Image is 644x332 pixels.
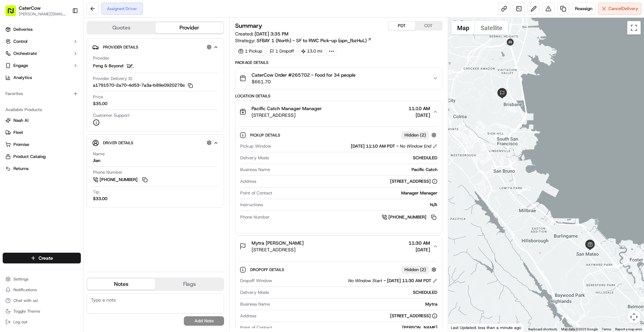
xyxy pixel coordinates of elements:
[17,43,121,50] input: Got a question? Start typing here...
[5,117,78,123] a: Nash AI
[390,313,437,319] div: [STREET_ADDRESS]
[7,27,122,37] p: Welcome 👋
[348,278,382,284] span: No Window Start
[409,246,430,253] span: [DATE]
[3,60,81,71] button: Engage
[114,66,122,74] button: Start new chat
[13,319,27,325] span: Log out
[3,115,81,126] button: Nash AI
[5,130,78,136] a: Fleet
[87,22,155,33] button: Quotes
[388,21,415,30] button: PDT
[93,158,100,164] div: Jian
[13,26,33,32] span: Deliveries
[252,246,304,253] span: [STREET_ADDRESS]
[235,23,262,29] h3: Summary
[13,142,29,148] span: Promise
[93,94,103,100] span: Price
[240,301,270,307] span: Business Name
[87,279,155,289] button: Notes
[92,137,218,148] button: Driver Details
[252,112,322,118] span: [STREET_ADDRESS]
[93,151,105,157] span: Name
[19,5,41,11] button: CaterCow
[235,101,442,122] button: Pacific Catch Manager Manager[STREET_ADDRESS]11:10 AM[DATE]
[252,240,304,246] span: Mytra [PERSON_NAME]
[401,131,438,139] button: Hidden (2)
[13,309,40,314] span: Toggle Theme
[561,327,598,331] span: Map data ©2025 Google
[13,97,51,104] span: Knowledge Base
[3,296,81,305] button: Chat with us!
[272,289,437,296] div: SCHEDULED
[572,3,595,15] button: Reassign
[382,214,437,221] a: [PHONE_NUMBER]
[3,48,81,59] button: Orchestrate
[3,151,81,162] button: Product Catalog
[3,3,69,19] button: CaterCow[PERSON_NAME][EMAIL_ADDRESS][DOMAIN_NAME]
[272,155,437,161] div: SCHEDULED
[409,105,430,112] span: 11:10 AM
[23,71,85,76] div: We're available if you need us!
[63,97,108,104] span: API Documentation
[13,117,29,123] span: Nash AI
[240,214,270,220] span: Phone Number
[451,21,475,34] button: Show street map
[298,47,325,56] div: 13.0 mi
[240,190,272,196] span: Point of Contact
[240,202,263,208] span: Instructions
[252,105,322,112] span: Pacific Catch Manager Manager
[19,11,67,17] span: [PERSON_NAME][EMAIL_ADDRESS][DOMAIN_NAME]
[475,21,508,34] button: Show satellite imagery
[401,265,438,274] button: Hidden (2)
[275,325,437,331] div: [PERSON_NAME]
[3,88,81,99] div: Favorites
[415,21,442,30] button: CDT
[450,323,472,332] img: Google
[57,98,62,103] div: 💻
[615,327,642,331] a: Report a map error
[235,37,372,44] div: Strategy:
[387,278,431,284] span: [DATE] 11:30 AM PDT
[13,75,32,81] span: Analytics
[448,323,524,332] div: Last Updated: less than a minute ago
[252,78,356,85] span: $661.70
[93,55,109,61] span: Provider
[240,155,269,161] span: Delivery Mode
[3,72,81,83] a: Analytics
[273,301,437,307] div: Mytra
[7,64,19,76] img: 1736555255976-a54dd68f-1ca7-489b-9aae-adbdc363a1c4
[351,143,395,149] span: [DATE] 11:10 AM PDT
[54,94,110,106] a: 💻API Documentation
[3,274,81,284] button: Settings
[155,22,223,33] button: Provider
[7,98,12,103] div: 📗
[240,167,270,173] span: Business Name
[93,169,122,175] span: Phone Number
[405,132,426,138] span: Hidden ( 2 )
[93,189,99,195] span: Tip
[3,127,81,138] button: Fleet
[235,60,442,65] div: Package Details
[390,178,437,184] div: [STREET_ADDRESS]
[103,140,133,146] span: Driver Details
[93,112,130,118] span: Customer Support
[627,310,641,324] button: Map camera controls
[252,72,356,78] span: CaterCow Order #265702 - Food for 34 people
[235,68,442,89] button: CaterCow Order #265702 - Food for 34 people$661.70
[3,104,81,115] div: Available Products
[13,287,37,293] span: Notifications
[240,143,271,149] span: Pickup Window
[13,51,37,57] span: Orchestrate
[400,143,431,149] span: No Window End
[266,202,437,208] div: N/A
[240,289,269,296] span: Delivery Mode
[575,6,592,12] span: Reassign
[93,82,193,88] button: a1791570-2a70-4d53-7a3a-b89e0920278e
[5,154,78,160] a: Product Catalog
[257,37,367,44] span: SFBAY 1 (North) - SF to RWC Pick-up (opn_fbzHuL)
[384,278,386,284] span: -
[3,24,81,35] a: Deliveries
[5,142,78,148] a: Promise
